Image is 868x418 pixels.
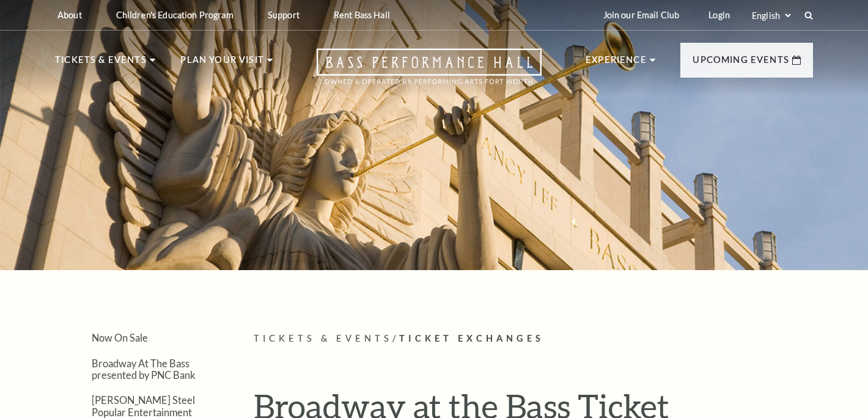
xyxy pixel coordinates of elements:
p: Plan Your Visit [180,53,264,75]
a: Broadway At The Bass presented by PNC Bank [92,358,196,381]
span: Ticket Exchanges [399,333,544,343]
p: Rent Bass Hall [334,10,390,20]
p: Tickets & Events [55,53,147,75]
p: Experience [586,53,647,75]
p: Children's Education Program [116,10,234,20]
p: About [57,10,82,20]
p: / [254,331,813,346]
a: Now On Sale [92,332,148,343]
a: [PERSON_NAME] Steel Popular Entertainment [92,394,195,417]
span: Tickets & Events [254,333,392,343]
p: Upcoming Events [693,53,789,75]
p: Support [268,10,300,20]
select: Select: [749,10,793,21]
